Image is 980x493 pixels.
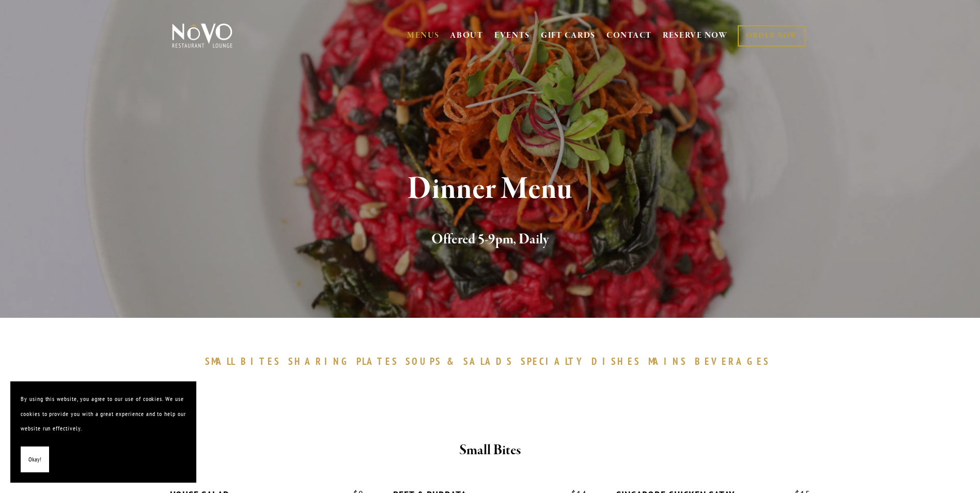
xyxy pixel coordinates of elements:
[241,355,281,367] span: BITES
[170,23,235,49] img: Novo Restaurant &amp; Lounge
[21,446,49,473] button: Okay!
[28,452,41,467] span: Okay!
[21,392,186,436] p: By using this website, you agree to our use of cookies. We use cookies to provide you with a grea...
[447,355,458,367] span: &
[288,355,351,367] span: SHARING
[205,355,236,367] span: SMALL
[606,26,652,45] a: CONTACT
[738,25,805,47] a: ORDER NOW
[189,173,791,206] h1: Dinner Menu
[695,355,770,367] span: BEVERAGES
[494,30,530,41] a: EVENTS
[10,381,196,483] section: Cookie banner
[648,355,687,367] span: MAINS
[463,355,513,367] span: SALADS
[406,355,518,367] a: SOUPS&SALADS
[189,229,791,251] h2: Offered 5-9pm, Daily
[695,355,775,367] a: BEVERAGES
[521,355,646,367] a: SPECIALTYDISHES
[406,355,442,367] span: SOUPS
[288,355,403,367] a: SHARINGPLATES
[205,355,286,367] a: SMALLBITES
[459,441,521,459] strong: Small Bites
[521,355,587,367] span: SPECIALTY
[541,26,596,45] a: GIFT CARDS
[592,355,641,367] span: DISHES
[450,30,484,41] a: ABOUT
[407,30,440,41] a: MENUS
[356,355,398,367] span: PLATES
[663,26,728,45] a: RESERVE NOW
[648,355,692,367] a: MAINS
